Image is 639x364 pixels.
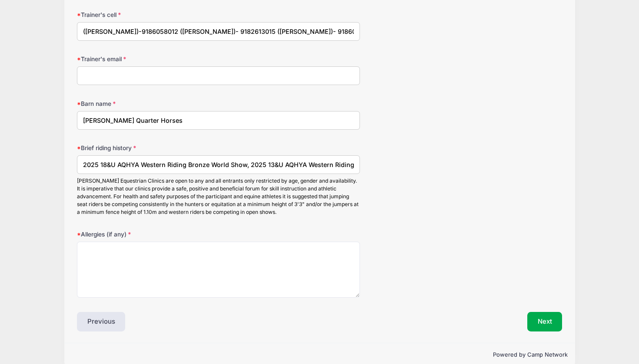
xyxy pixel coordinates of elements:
[77,99,239,108] label: Barn name
[527,312,562,332] button: Next
[77,312,126,332] button: Previous
[77,144,239,152] label: Brief riding history
[77,55,239,63] label: Trainer's email
[77,10,239,19] label: Trainer's cell
[77,177,360,216] div: [PERSON_NAME] Equestrian Clinics are open to any and all entrants only restricted by age, gender ...
[77,230,239,239] label: Allergies (if any)
[71,351,568,359] p: Powered by Camp Network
